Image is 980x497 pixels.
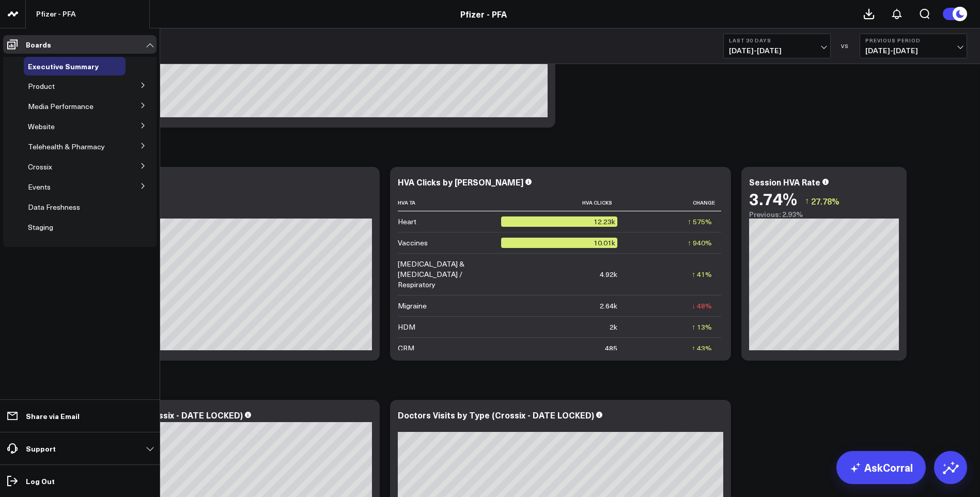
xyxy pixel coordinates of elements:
[729,37,825,43] b: Last 30 Days
[688,216,712,227] div: ↑ 575%
[28,143,105,151] a: Telehealth & Pharmacy
[501,194,627,211] th: Hva Clicks
[28,61,99,71] span: Executive Summary
[398,176,523,188] div: HVA Clicks by [PERSON_NAME]
[729,46,825,55] span: [DATE] - [DATE]
[26,412,80,420] p: Share via Email
[28,182,51,192] span: Events
[836,43,854,49] div: VS
[692,322,712,332] div: ↑ 13%
[600,301,617,311] div: 2.64k
[860,34,967,58] button: Previous Period[DATE]-[DATE]
[28,102,94,111] a: Media Performance
[398,409,594,421] div: Doctors Visits by Type (Crossix - DATE LOCKED)
[26,28,149,56] a: Pfizer - VaxAssist 25-26
[398,322,415,332] div: HDM
[805,194,809,208] span: ↑
[688,238,712,248] div: ↑ 940%
[627,194,721,211] th: Change
[398,194,501,211] th: Hva Ta
[28,223,53,231] a: Staging
[26,477,55,485] p: Log Out
[692,269,712,279] div: ↑ 41%
[28,121,55,131] span: Website
[610,322,617,332] div: 2k
[605,343,617,353] div: 485
[26,40,51,49] p: Boards
[28,101,94,111] span: Media Performance
[28,162,52,172] span: Crossix
[460,8,507,20] a: Pfizer - PFA
[865,46,961,55] span: [DATE] - [DATE]
[28,203,80,211] a: Data Freshness
[28,62,99,70] a: Executive Summary
[28,81,55,91] span: Product
[398,259,492,290] div: [MEDICAL_DATA] & [MEDICAL_DATA] / Respiratory
[28,222,53,232] span: Staging
[692,343,712,353] div: ↑ 43%
[811,195,839,207] span: 27.78%
[28,122,55,131] a: Website
[28,82,55,90] a: Product
[836,451,926,484] a: AskCorral
[46,210,372,219] div: Previous: 16.93k
[3,472,157,490] a: Log Out
[398,301,427,311] div: Migraine
[501,216,617,227] div: 12.23k
[398,238,428,248] div: Vaccines
[600,269,617,279] div: 4.92k
[749,210,899,219] div: Previous: 2.93%
[398,216,416,227] div: Heart
[865,37,961,43] b: Previous Period
[749,176,820,188] div: Session HVA Rate
[26,444,56,453] p: Support
[28,183,51,191] a: Events
[723,34,831,58] button: Last 30 Days[DATE]-[DATE]
[28,142,105,151] span: Telehealth & Pharmacy
[28,202,80,212] span: Data Freshness
[501,238,617,248] div: 10.01k
[28,163,52,171] a: Crossix
[398,343,414,353] div: CRM
[692,301,712,311] div: ↓ 48%
[749,189,797,208] div: 3.74%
